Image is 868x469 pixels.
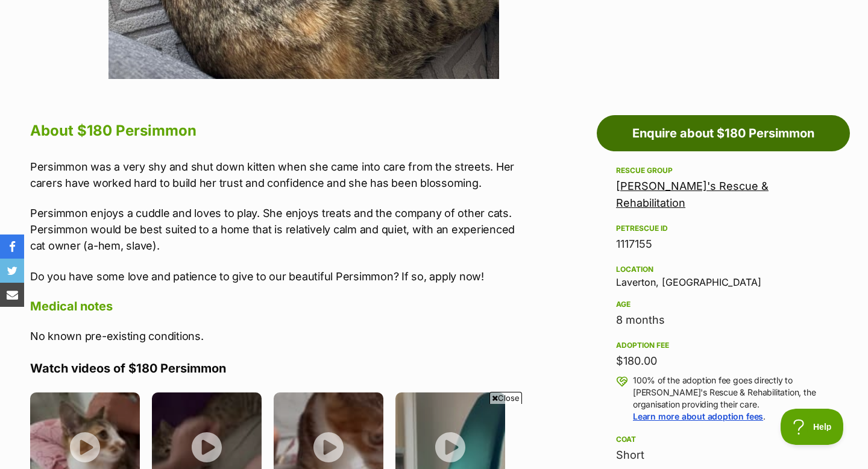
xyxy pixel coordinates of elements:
[30,298,517,314] h4: Medical notes
[633,374,831,423] p: 100% of the adoption fee goes directly to [PERSON_NAME]'s Rescue & Rehabilitation, the organisati...
[170,1,180,11] img: consumer-privacy-logo.png
[616,312,831,329] div: 8 months
[30,360,517,376] h4: Watch videos of $180 Persimmon
[616,435,831,444] div: Coat
[597,115,850,151] a: Enquire about $180 Persimmon
[489,392,522,404] span: Close
[215,409,653,463] iframe: Advertisement
[633,411,763,421] a: Learn more about adoption fees
[616,236,831,253] div: 1117155
[616,180,769,209] a: [PERSON_NAME]'s Rescue & Rehabilitation
[616,262,831,288] div: Laverton, [GEOGRAPHIC_DATA]
[30,328,517,344] p: No known pre-existing conditions.
[168,1,180,10] img: iconc.png
[1,1,11,11] img: consumer-privacy-logo.png
[616,224,831,233] div: PetRescue ID
[169,1,181,11] a: Privacy Notification
[616,341,831,350] div: Adoption fee
[616,265,831,274] div: Location
[616,447,831,464] div: Short
[616,353,831,370] div: $180.00
[30,268,517,285] p: Do you have some love and patience to give to our beautiful Persimmon? If so, apply now!
[30,159,517,191] p: Persimmon was a very shy and shut down kitten when she came into care from the streets. Her carer...
[30,118,517,144] h2: About $180 Persimmon
[30,205,517,254] p: Persimmon enjoys a cuddle and loves to play. She enjoys treats and the company of other cats. Per...
[781,409,844,445] iframe: Help Scout Beacon - Open
[616,300,831,309] div: Age
[616,166,831,175] div: Rescue group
